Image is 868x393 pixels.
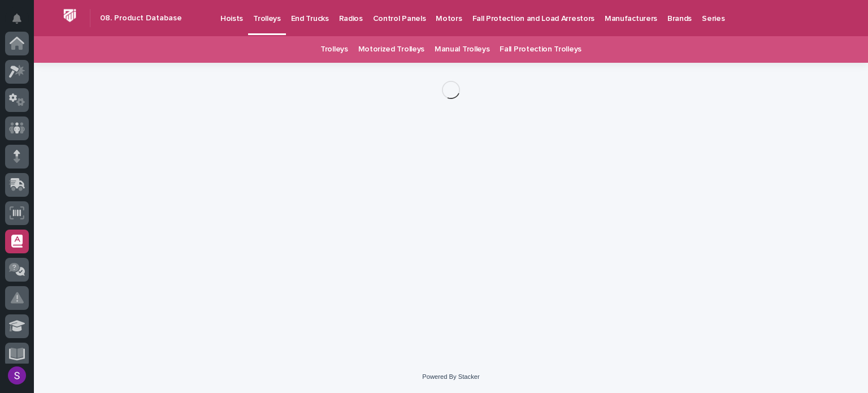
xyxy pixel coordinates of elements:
[358,36,424,63] a: Motorized Trolleys
[100,14,182,23] h2: 08. Product Database
[500,36,581,63] a: Fall Protection Trolleys
[5,7,29,31] button: Notifications
[422,373,479,380] a: Powered By Stacker
[5,364,29,387] button: users-avatar
[59,5,80,26] img: Workspace Logo
[320,36,348,63] a: Trolleys
[14,14,29,32] div: Notifications
[435,36,489,63] a: Manual Trolleys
